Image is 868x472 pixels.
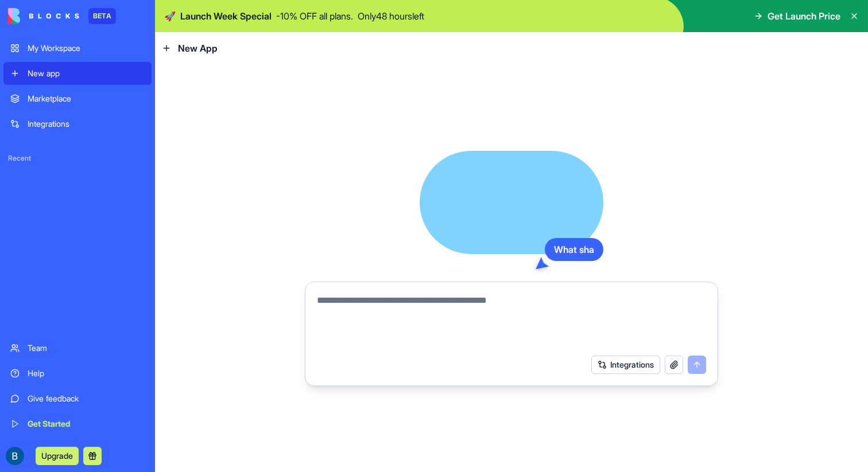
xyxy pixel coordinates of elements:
p: - 10 % OFF all plans. [276,9,353,23]
div: Help [28,368,145,379]
a: New app [3,62,152,85]
a: Marketplace [3,87,152,110]
p: Only 48 hours left [358,9,424,23]
a: Team [3,337,152,360]
a: BETA [8,8,116,24]
a: Upgrade [36,450,79,461]
span: Get Launch Price [768,9,840,23]
a: My Workspace [3,37,152,60]
div: New app [28,68,145,79]
span: Recent [3,154,152,163]
a: Give feedback [3,387,152,410]
div: Get Started [28,418,145,430]
span: Launch Week Special [180,9,272,23]
a: Integrations [3,112,152,135]
div: Marketplace [28,93,145,104]
span: New App [178,41,218,55]
div: Team [28,342,145,354]
span: 🚀 [164,9,176,23]
img: logo [8,8,79,24]
a: Help [3,362,152,385]
a: Get Started [3,412,152,435]
img: ACg8ocJVQs39fnfh4boQy9qEHDrOsznEDpVwNRPKGxSxkrtg_e7r9Q=s96-c [6,447,24,465]
div: BETA [88,8,116,24]
div: My Workspace [28,42,145,54]
div: Give feedback [28,393,145,404]
button: Integrations [591,356,660,374]
button: Upgrade [36,447,79,465]
div: What sha [545,238,603,261]
div: Integrations [28,118,145,130]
